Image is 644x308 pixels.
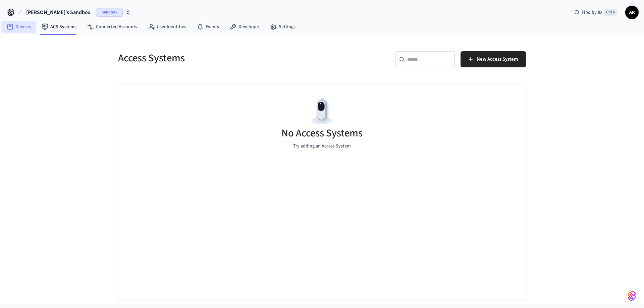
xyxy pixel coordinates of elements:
p: Try adding an Access System [293,143,351,150]
a: Settings [265,21,301,33]
h5: Access Systems [118,51,318,65]
span: Find by ID [582,9,602,16]
a: ACS Systems [36,21,82,33]
span: [PERSON_NAME]'s Sandbox [26,8,91,16]
span: AR [626,6,638,18]
button: New Access System [461,51,526,67]
a: Devices [1,21,36,33]
a: Connected Accounts [82,21,143,33]
h5: No Access Systems [281,126,363,140]
span: Sandbox [96,8,123,17]
span: New Access System [477,55,518,64]
span: Ctrl K [604,9,617,16]
a: Events [192,21,224,33]
a: Developer [224,21,265,33]
img: Devices Empty State [307,97,337,127]
div: Find by IDCtrl K [569,6,623,18]
button: AR [625,6,639,19]
img: SeamLogoGradient.69752ec5.svg [628,291,636,301]
a: User Identities [143,21,192,33]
